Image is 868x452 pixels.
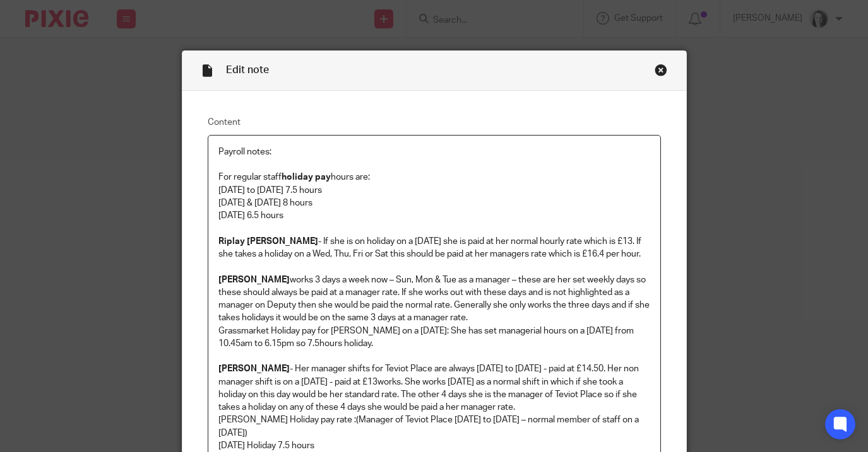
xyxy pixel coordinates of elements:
[218,274,650,325] p: works 3 days a week now – Sun, Mon & Tue as a manager – these are her set weekly days so these sh...
[218,184,650,197] p: [DATE] to [DATE] 7.5 hours
[218,197,650,209] p: [DATE] & [DATE] 8 hours
[218,235,650,261] p: - If she is on holiday on a [DATE] she is paid at her normal hourly rate which is £13. If she tak...
[226,65,269,75] span: Edit note
[282,173,331,182] strong: holiday pay
[655,64,667,76] div: Close this dialog window
[218,414,650,439] p: [PERSON_NAME] Holiday pay rate :(Manager of Teviot Place [DATE] to [DATE] – normal member of staf...
[218,209,650,222] p: [DATE] 6.5 hours
[218,171,650,183] p: For regular staff hours are:
[218,439,650,452] p: [DATE] Holiday 7.5 hours
[218,237,318,246] strong: Riplay [PERSON_NAME]
[218,146,650,158] p: Payroll notes:
[218,362,650,414] p: - Her manager shifts for Teviot Place are always [DATE] to [DATE] - paid at £14.50. Her non manag...
[218,325,650,351] p: Grassmarket Holiday pay for [PERSON_NAME] on a [DATE]: She has set managerial hours on a [DATE] f...
[218,275,290,284] strong: [PERSON_NAME]
[218,364,290,373] strong: [PERSON_NAME]
[208,116,661,129] label: Content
